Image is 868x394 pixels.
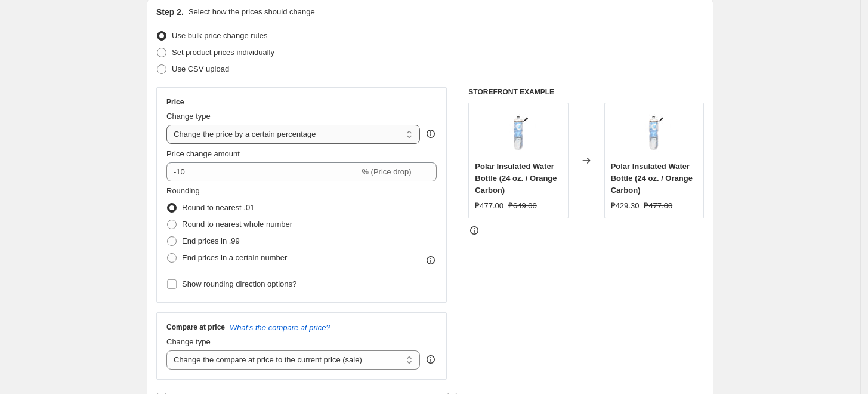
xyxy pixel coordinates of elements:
[166,186,200,195] span: Rounding
[182,220,292,229] span: Round to nearest whole number
[172,31,267,40] span: Use bulk price change rules
[230,323,330,332] button: What's the compare at price?
[611,200,640,212] div: ₱429.30
[611,162,693,195] span: Polar Insulated Water Bottle (24 oz. / Orange Carbon)
[166,112,211,121] span: Change type
[362,167,411,176] span: % (Price drop)
[425,128,437,140] div: help
[644,200,672,212] strike: ₱477.00
[182,236,240,245] span: End prices in .99
[475,162,557,195] span: Polar Insulated Water Bottle (24 oz. / Orange Carbon)
[172,64,229,73] span: Use CSV upload
[172,48,274,57] span: Set product prices individually
[468,87,704,97] h6: STOREFRONT EXAMPLE
[475,200,503,212] div: ₱477.00
[166,162,359,181] input: -15
[166,322,225,332] h3: Compare at price
[166,337,211,346] span: Change type
[189,6,315,18] p: Select how the prices should change
[166,149,240,158] span: Price change amount
[182,203,254,212] span: Round to nearest .01
[166,97,184,107] h3: Price
[156,6,184,18] h2: Step 2.
[182,279,296,288] span: Show rounding direction options?
[630,109,678,157] img: 174437_a_80x.jpg
[182,253,287,262] span: End prices in a certain number
[425,353,437,365] div: help
[495,109,542,157] img: 174437_a_80x.jpg
[508,200,537,212] strike: ₱649.00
